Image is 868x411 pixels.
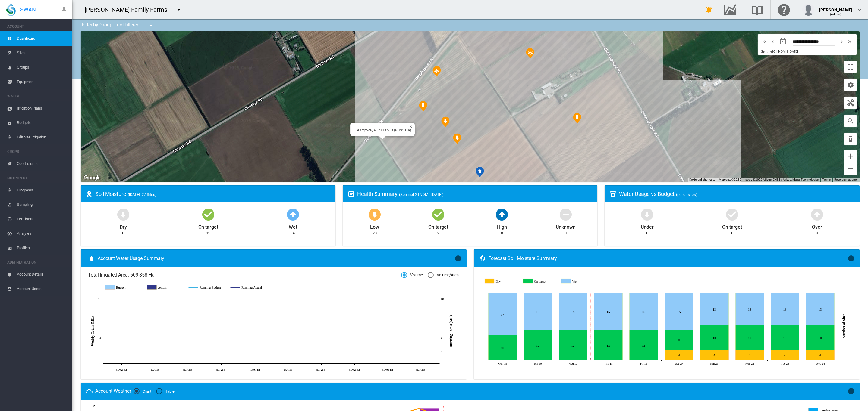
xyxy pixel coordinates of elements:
[604,362,612,365] tspan: Thu 18
[750,6,764,13] md-icon: Search the knowledge base
[428,221,448,230] div: On target
[286,207,300,221] md-icon: icon-arrow-up-bold-circle
[120,362,123,365] circle: Running Actual 16 Jul 0
[594,330,622,360] g: On target Sep 18, 2025 12
[17,241,68,255] span: Profiles
[7,173,68,183] span: NUTRIENTS
[497,221,507,230] div: High
[93,404,96,408] tspan: 25
[441,336,442,340] tspan: 4
[771,293,799,325] g: Wet Sep 23, 2025 13
[147,285,183,290] g: Actual
[816,230,818,236] div: 0
[7,22,68,31] span: ACCOUNT
[700,325,728,350] g: On target Sep 21, 2025 10
[453,133,461,144] div: NDMI: Cleargrove_A1711-C7.D
[847,81,854,88] md-icon: icon-cog
[100,323,102,327] tspan: 6
[105,285,141,290] g: Budget
[77,19,159,31] div: Filter by Group: - not filtered -
[488,255,848,262] div: Forecast Soil Moisture Summary
[665,350,693,360] g: Dry Sep 20, 2025 4
[382,368,393,371] tspan: [DATE]
[17,116,68,130] span: Budgets
[665,330,693,350] g: On target Sep 20, 2025 8
[806,293,834,325] g: Wet Sep 24, 2025 13
[206,230,210,236] div: 12
[407,123,411,127] button: Close
[676,192,697,197] span: (no. of sites)
[454,255,462,262] md-icon: icon-information
[100,310,102,314] tspan: 8
[85,5,172,14] div: [PERSON_NAME] Family Farms
[771,350,799,360] g: Dry Sep 23, 2025 4
[802,4,814,16] img: profile.jpg
[147,22,155,29] md-icon: icon-menu-down
[834,178,858,181] a: Report a map error
[428,407,430,409] circle: ETo (mm) Sep 17, 2025 5.7
[790,404,791,408] tspan: 6
[641,221,654,230] div: Under
[526,48,534,59] div: NDMI: Cleargrove_A1711-C1
[479,255,486,262] md-icon: icon-thermometer-lines
[250,368,260,371] tspan: [DATE]
[449,315,453,348] tspan: Running Totals (ML)
[86,190,93,198] md-icon: icon-map-marker-radius
[848,388,855,395] md-icon: icon-information
[558,207,573,221] md-icon: icon-minus-circle
[640,362,647,365] tspan: Fri 19
[675,362,683,365] tspan: Sat 20
[100,349,101,353] tspan: 2
[665,293,693,330] g: Wet Sep 20, 2025 15
[367,207,382,221] md-icon: icon-arrow-down-bold-circle
[700,350,728,360] g: Dry Sep 21, 2025 4
[524,330,552,360] g: On target Sep 16, 2025 12
[781,362,789,365] tspan: Tue 23
[812,221,822,230] div: Over
[320,362,322,365] circle: Running Actual 27 Aug 0
[198,221,218,230] div: On target
[842,314,846,338] tspan: Number of Sites
[488,293,517,335] g: Wet Sep 15, 2025 17
[17,212,68,226] span: Fertilisers
[357,190,593,198] div: Health Summary
[838,38,846,45] button: icon-chevron-right
[17,60,68,75] span: Groups
[844,150,857,162] button: Zoom in
[287,362,289,365] circle: Running Actual 20 Aug 0
[86,388,93,395] md-icon: icon-weather-cloudy
[441,310,442,314] tspan: 8
[7,258,68,267] span: ADMINISTRATION
[173,4,185,16] button: icon-menu-down
[373,230,377,236] div: 23
[175,6,182,13] md-icon: icon-menu-down
[562,279,597,284] g: Wet
[816,362,825,365] tspan: Wed 24
[60,6,68,13] md-icon: icon-pin
[725,207,739,221] md-icon: icon-checkbox-marked-circle
[189,285,225,290] g: Running Budget
[386,362,389,365] circle: Running Actual 10 Sept 0
[349,368,360,371] tspan: [DATE]
[769,38,777,45] button: icon-chevron-left
[150,368,160,371] tspan: [DATE]
[418,407,420,409] circle: Temp Max (°C) Sep 17, 2025 23.8
[416,368,426,371] tspan: [DATE]
[431,207,445,221] md-icon: icon-checkbox-marked-circle
[220,362,222,365] circle: Running Actual 6 Aug 0
[735,350,764,360] g: Dry Sep 22, 2025 4
[777,36,789,48] button: md-calendar
[90,316,95,346] tspan: Weekly Totals (ML)
[441,323,442,327] tspan: 6
[353,362,356,365] circle: Running Actual 3 Sept 0
[17,75,68,89] span: Equipment
[703,4,715,16] button: icon-bell-ring
[830,13,842,16] span: (Admin)
[201,207,215,221] md-icon: icon-checkbox-marked-circle
[524,279,558,284] g: On target
[283,368,293,371] tspan: [DATE]
[216,368,227,371] tspan: [DATE]
[17,101,68,116] span: Irrigation Plans
[559,330,587,360] g: On target Sep 17, 2025 12
[432,66,441,77] div: NDMI: Cleargrove_A1711-Airstrip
